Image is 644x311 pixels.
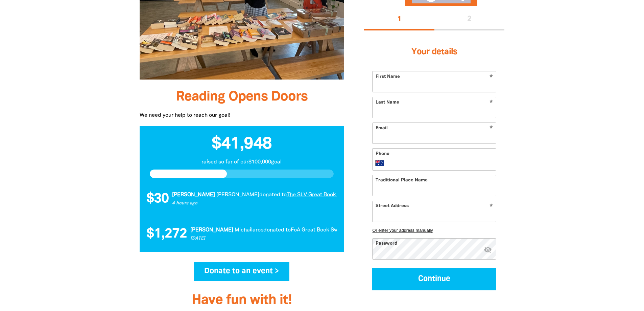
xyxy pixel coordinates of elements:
[257,193,285,197] span: donated to
[285,193,349,197] a: The SLV Great Book Swap
[289,228,343,232] a: FoA Great Book Swap
[145,227,185,241] span: $1,272
[372,268,496,290] button: Continue
[214,193,257,197] em: [PERSON_NAME]
[364,9,434,30] button: Stage 1
[144,192,167,206] span: $30
[484,246,492,255] button: visibility_off
[176,91,308,103] span: Reading Opens Doors
[262,228,289,232] span: donated to
[189,228,232,232] em: [PERSON_NAME]
[140,111,344,119] p: We need your help to reach our goal!
[192,294,292,307] span: Have fun with it!
[194,262,290,281] a: Donate to an event >
[372,228,496,233] button: Or enter your address manually
[140,158,344,166] p: raised so far of our $100,000 goal
[233,228,262,232] em: Michailaros
[170,193,213,197] em: [PERSON_NAME]
[146,223,337,245] div: Donation stream
[146,188,337,210] div: Donation stream
[212,136,272,152] span: $41,948
[372,39,496,66] h3: Your details
[484,246,492,254] i: Hide password
[170,200,349,207] p: 4 hours ago
[189,236,343,242] p: [DATE]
